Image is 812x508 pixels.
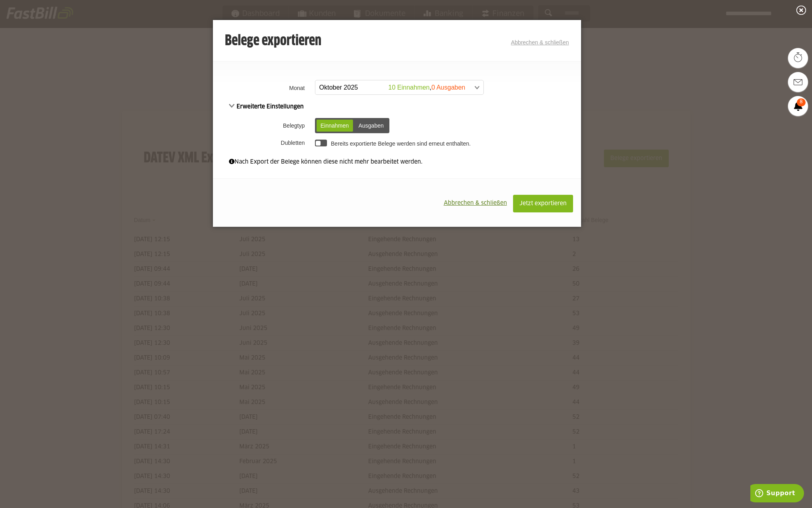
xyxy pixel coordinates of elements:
th: Dubletten [213,136,313,150]
div: Ausgaben [355,120,388,132]
iframe: Öffnet ein Widget, in dem Sie weitere Informationen finden [750,484,804,504]
th: Monat [213,78,313,98]
div: Nach Export der Belege können diese nicht mehr bearbeitet werden. [229,158,565,166]
button: Jetzt exportieren [513,195,573,212]
div: Einnahmen [317,120,353,132]
label: Bereits exportierte Belege werden sind erneut enthalten. [331,140,471,147]
h3: Belege exportieren [225,33,321,49]
span: Abbrechen & schließen [444,200,507,206]
th: Belegtyp [213,115,313,136]
a: 8 [788,96,808,116]
span: Jetzt exportieren [519,201,567,206]
button: Abbrechen & schließen [438,195,513,212]
a: Abbrechen & schließen [511,39,569,46]
span: Erweiterte Einstellungen [229,104,304,110]
span: 8 [797,98,806,106]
